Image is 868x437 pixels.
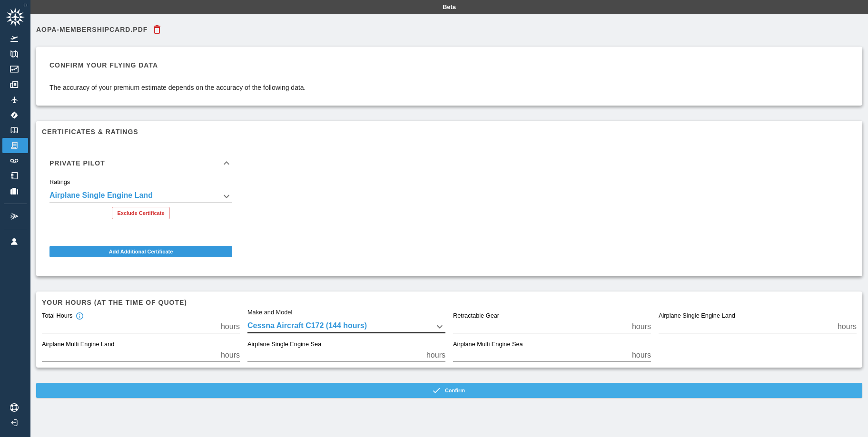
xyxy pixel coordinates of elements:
[49,83,306,92] p: The accuracy of your premium estimate depends on the accuracy of the following data.
[42,148,240,178] div: Private Pilot
[49,178,70,186] label: Ratings
[112,207,169,219] button: Exclude Certificate
[247,320,445,333] div: Cessna Aircraft C172 (144 hours)
[453,340,523,349] label: Airplane Multi Engine Sea
[49,60,306,70] h6: Confirm your flying data
[75,312,84,320] svg: Total hours in fixed-wing aircraft
[49,160,105,166] h6: Private Pilot
[632,350,651,361] p: hours
[221,321,240,332] p: hours
[221,350,240,361] p: hours
[247,340,321,349] label: Airplane Single Engine Sea
[632,321,651,332] p: hours
[49,246,232,257] button: Add Additional Certificate
[42,312,84,320] div: Total Hours
[247,308,292,317] label: Make and Model
[42,178,240,227] div: Private Pilot
[659,312,735,320] label: Airplane Single Engine Land
[36,383,862,398] button: Confirm
[838,321,857,332] p: hours
[36,26,148,33] h6: AOPA-MembershipCard.pdf
[453,312,499,320] label: Retractable Gear
[42,297,857,308] h6: Your hours (at the time of quote)
[42,340,114,349] label: Airplane Multi Engine Land
[49,190,232,203] div: Airplane Single Engine Land
[426,350,445,361] p: hours
[42,126,857,137] h6: Certificates & Ratings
